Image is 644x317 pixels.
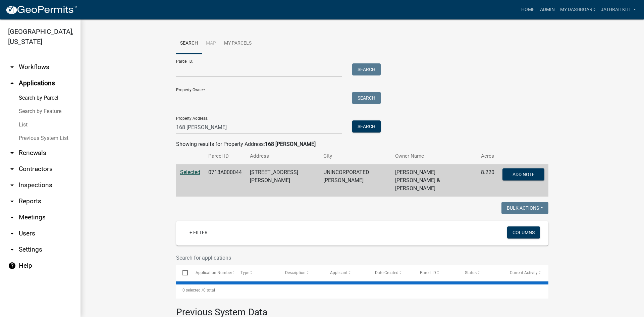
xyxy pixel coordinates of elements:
[324,265,369,281] datatable-header-cell: Applicant
[8,213,16,221] i: arrow_drop_down
[176,140,548,148] div: Showing results for Property Address:
[8,63,16,71] i: arrow_drop_down
[352,63,381,75] button: Search
[8,229,16,237] i: arrow_drop_down
[330,270,347,275] span: Applicant
[510,270,538,275] span: Current Activity
[184,226,213,239] a: + Filter
[8,165,16,173] i: arrow_drop_down
[391,164,477,197] td: [PERSON_NAME] [PERSON_NAME] & [PERSON_NAME]
[265,141,316,147] strong: 168 [PERSON_NAME]
[557,3,598,16] a: My Dashboard
[375,270,398,275] span: Date Created
[319,148,391,164] th: City
[8,262,16,270] i: help
[234,265,279,281] datatable-header-cell: Type
[352,92,381,104] button: Search
[319,164,391,197] td: UNINCORPORATED [PERSON_NAME]
[420,270,436,275] span: Parcel ID
[465,270,477,275] span: Status
[391,148,477,164] th: Owner Name
[507,226,540,239] button: Columns
[503,265,548,281] datatable-header-cell: Current Activity
[189,265,234,281] datatable-header-cell: Application Number
[459,265,503,281] datatable-header-cell: Status
[246,164,319,197] td: [STREET_ADDRESS][PERSON_NAME]
[246,148,319,164] th: Address
[598,3,639,16] a: Jathrailkill
[176,33,202,54] a: Search
[8,149,16,157] i: arrow_drop_down
[176,282,548,299] div: 0 total
[8,197,16,205] i: arrow_drop_down
[477,148,498,164] th: Acres
[502,168,544,180] button: Add Note
[204,148,246,164] th: Parcel ID
[414,265,459,281] datatable-header-cell: Parcel ID
[512,172,534,177] span: Add Note
[537,3,557,16] a: Admin
[196,270,232,275] span: Application Number
[501,202,548,214] button: Bulk Actions
[176,251,485,265] input: Search for applications
[369,265,414,281] datatable-header-cell: Date Created
[182,288,203,293] span: 0 selected /
[204,164,246,197] td: 0713A000044
[519,3,537,16] a: Home
[352,120,381,133] button: Search
[180,169,200,175] a: Selected
[279,265,324,281] datatable-header-cell: Description
[176,265,189,281] datatable-header-cell: Select
[240,270,249,275] span: Type
[477,164,498,197] td: 8.220
[8,181,16,189] i: arrow_drop_down
[285,270,306,275] span: Description
[8,79,16,87] i: arrow_drop_up
[8,246,16,254] i: arrow_drop_down
[220,33,256,54] a: My Parcels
